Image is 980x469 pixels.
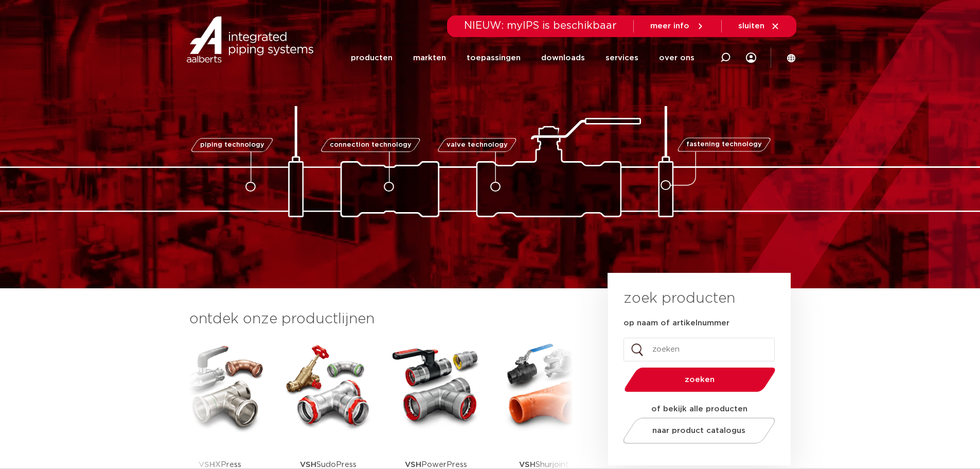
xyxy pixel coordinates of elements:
[351,38,694,78] nav: Menu
[651,405,747,413] strong: of bekijk alle producten
[605,38,638,78] a: services
[413,38,446,78] a: markten
[189,309,573,329] h3: ontdek onze productlijnen
[199,461,215,468] strong: VSH
[623,338,775,361] input: zoeken
[620,418,778,444] a: naar product catalogus
[746,46,756,69] div: my IPS
[620,367,779,393] button: zoeken
[447,142,508,148] span: valve technology
[467,38,521,78] a: toepassingen
[651,376,749,384] span: zoeken
[519,461,536,468] strong: VSH
[300,461,316,468] strong: VSH
[659,38,694,78] a: over ons
[464,21,617,31] span: NIEUW: myIPS is beschikbaar
[652,427,745,435] span: naar product catalogus
[738,22,764,30] span: sluiten
[623,318,729,328] label: op naam of artikelnummer
[329,142,411,148] span: connection technology
[650,22,689,30] span: meer info
[623,288,735,309] h3: zoek producten
[541,38,585,78] a: downloads
[200,142,264,148] span: piping technology
[650,22,705,31] a: meer info
[686,142,762,148] span: fastening technology
[405,461,421,468] strong: VSH
[738,22,780,31] a: sluiten
[351,38,393,78] a: producten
